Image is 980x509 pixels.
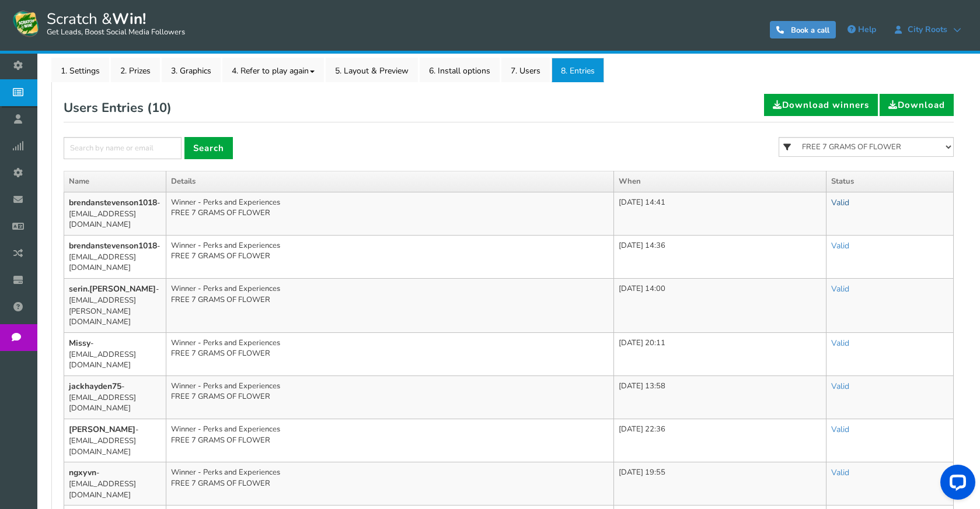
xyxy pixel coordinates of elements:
[613,235,826,278] td: [DATE] 14:36
[166,332,614,375] td: Winner - Perks and Experiences FREE 7 GRAMS OF FLOWER
[64,94,172,122] h2: Users Entries ( )
[69,338,90,349] b: Missy
[613,462,826,506] td: [DATE] 19:55
[64,332,166,375] td: - [EMAIL_ADDRESS][DOMAIN_NAME]
[222,58,324,82] a: 4. Refer to play again
[826,171,954,192] th: Status
[326,58,418,82] a: 5. Layout & Preview
[831,338,849,349] a: Valid
[613,332,826,375] td: [DATE] 20:11
[69,424,135,435] b: [PERSON_NAME]
[166,171,614,192] th: Details
[552,58,604,82] a: 8. Entries
[166,462,614,506] td: Winner - Perks and Experiences FREE 7 GRAMS OF FLOWER
[613,375,826,419] td: [DATE] 13:58
[111,58,160,82] a: 2. Prizes
[831,424,849,435] a: Valid
[770,21,836,38] a: Book a call
[166,235,614,278] td: Winner - Perks and Experiences FREE 7 GRAMS OF FLOWER
[64,137,182,159] input: Search by name or email
[12,9,185,38] a: Scratch &Win! Get Leads, Boost Social Media Followers
[831,240,849,251] a: Valid
[41,9,185,38] span: Scratch &
[64,375,166,419] td: - [EMAIL_ADDRESS][DOMAIN_NAME]
[51,58,109,82] a: 1. Settings
[69,467,96,478] b: ngxyvn
[64,462,166,506] td: - [EMAIL_ADDRESS][DOMAIN_NAME]
[831,467,849,478] a: Valid
[613,419,826,462] td: [DATE] 22:36
[613,192,826,235] td: [DATE] 14:41
[69,283,156,294] b: serin.[PERSON_NAME]
[931,460,980,509] iframe: LiveChat chat widget
[12,9,41,38] img: Scratch and Win
[166,279,614,333] td: Winner - Perks and Experiences FREE 7 GRAMS OF FLOWER
[831,381,849,392] a: Valid
[64,192,166,235] td: - [EMAIL_ADDRESS][DOMAIN_NAME]
[613,171,826,192] th: When
[831,283,849,294] a: Valid
[69,381,121,392] b: jackhayden75
[162,58,221,82] a: 3. Graphics
[501,58,550,82] a: 7. Users
[791,25,829,36] span: Book a call
[64,419,166,462] td: - [EMAIL_ADDRESS][DOMAIN_NAME]
[47,28,185,37] small: Get Leads, Boost Social Media Followers
[166,375,614,419] td: Winner - Perks and Experiences FREE 7 GRAMS OF FLOWER
[420,58,500,82] a: 6. Install options
[858,24,876,35] span: Help
[184,137,233,159] a: Search
[112,9,146,29] strong: Win!
[166,419,614,462] td: Winner - Perks and Experiences FREE 7 GRAMS OF FLOWER
[613,279,826,333] td: [DATE] 14:00
[831,197,849,208] a: Valid
[64,279,166,333] td: - [EMAIL_ADDRESS][PERSON_NAME][DOMAIN_NAME]
[880,94,954,116] a: Download
[166,192,614,235] td: Winner - Perks and Experiences FREE 7 GRAMS OF FLOWER
[764,94,878,116] a: Download winners
[902,25,953,34] span: City Roots
[64,235,166,278] td: - [EMAIL_ADDRESS][DOMAIN_NAME]
[64,171,166,192] th: Name
[842,20,882,39] a: Help
[152,99,167,117] span: 10
[69,197,157,208] b: brendanstevenson1018
[69,240,157,251] b: brendanstevenson1018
